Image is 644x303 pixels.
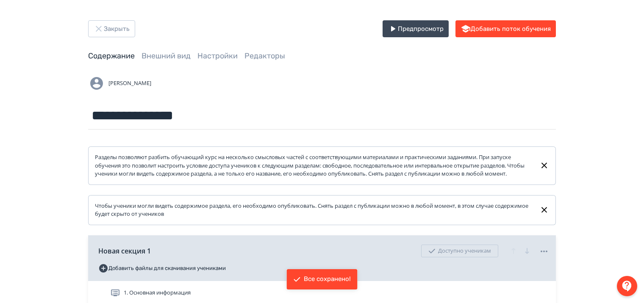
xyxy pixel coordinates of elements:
[244,51,285,61] a: Редакторы
[124,289,191,297] span: 1. Основная информация
[88,20,135,37] button: Закрыть
[455,20,556,37] button: Добавить поток обучения
[383,20,449,37] button: Предпросмотр
[95,153,533,178] div: Разделы позволяют разбить обучающий курс на несколько смысловых частей с соответствующими материа...
[98,246,151,256] span: Новая секция 1
[98,262,226,275] button: Добавить файлы для скачивания учениками
[88,51,135,61] a: Содержание
[95,202,533,218] div: Чтобы ученики могли видеть содержимое раздела, его необходимо опубликовать. Снять раздел с публик...
[421,245,498,257] div: Доступно ученикам
[108,79,151,88] span: [PERSON_NAME]
[197,51,238,61] a: Настройки
[304,275,351,284] div: Все сохранено!
[142,51,191,61] a: Внешний вид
